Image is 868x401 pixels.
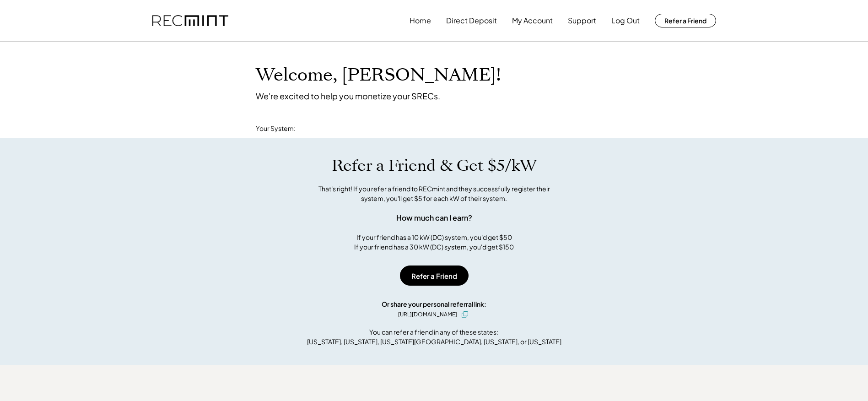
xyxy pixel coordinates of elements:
[400,266,469,286] button: Refer a Friend
[459,309,470,320] button: click to copy
[396,212,472,223] div: How much can I earn?
[332,156,537,175] h1: Refer a Friend & Get $5/kW
[446,11,497,30] button: Direct Deposit
[308,184,560,203] div: That's right! If you refer a friend to RECmint and they successfully register their system, you'l...
[382,299,486,309] div: Or share your personal referral link:
[354,233,514,252] div: If your friend has a 10 kW (DC) system, you'd get $50 If your friend has a 30 kW (DC) system, you...
[655,14,716,27] button: Refer a Friend
[568,11,596,30] button: Support
[410,11,431,30] button: Home
[256,91,440,101] div: We're excited to help you monetize your SRECs.
[512,11,553,30] button: My Account
[256,124,296,133] div: Your System:
[256,65,501,86] h1: Welcome, [PERSON_NAME]!
[307,327,561,347] div: You can refer a friend in any of these states: [US_STATE], [US_STATE], [US_STATE][GEOGRAPHIC_DATA...
[611,11,640,30] button: Log Out
[152,15,228,27] img: recmint-logotype%403x.png
[398,310,457,319] div: [URL][DOMAIN_NAME]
